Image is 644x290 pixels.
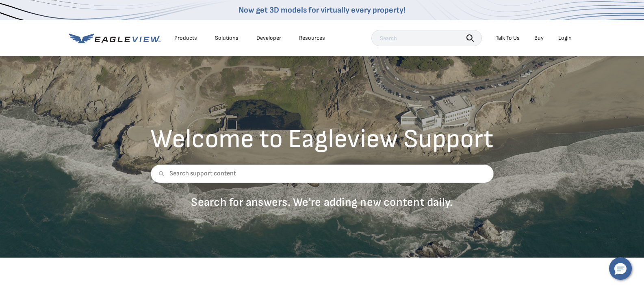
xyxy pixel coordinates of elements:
[150,126,494,152] h2: Welcome to Eagleview Support
[558,34,572,42] div: Login
[299,34,325,42] div: Resources
[239,5,405,15] a: Now get 3D models for virtually every property!
[496,34,520,42] div: Talk To Us
[534,34,544,42] a: Buy
[609,257,632,280] button: Hello, have a question? Let’s chat.
[215,34,239,42] div: Solutions
[256,34,281,42] a: Developer
[174,34,197,42] div: Products
[150,195,494,209] p: Search for answers. We're adding new content daily.
[150,164,494,183] input: Search support content
[371,30,482,46] input: Search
